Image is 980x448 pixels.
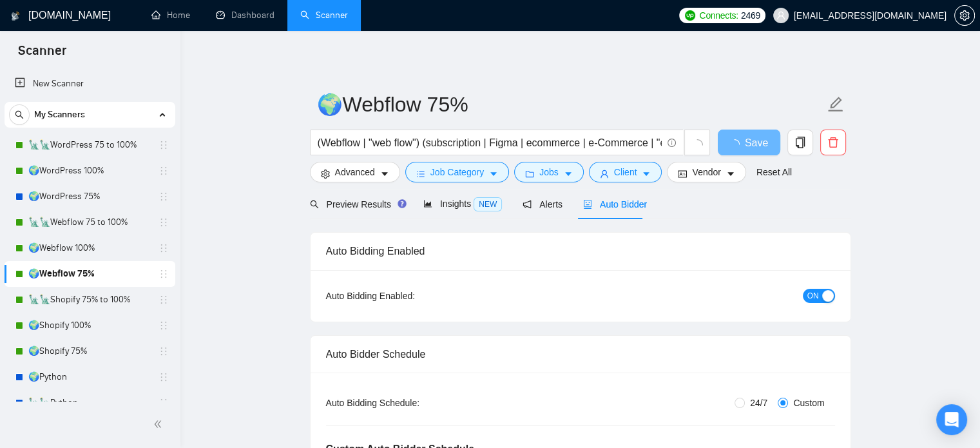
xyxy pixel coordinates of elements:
[583,200,592,209] span: robot
[745,396,773,410] span: 24/7
[28,313,151,338] a: 🌍Shopify 100%
[430,165,484,179] span: Job Category
[28,390,151,416] a: 🗽🗽Python
[8,41,77,68] span: Scanner
[729,139,745,150] span: loading
[423,199,502,209] span: Insights
[159,269,169,279] span: holder
[691,139,703,151] span: loading
[788,137,812,148] span: copy
[523,200,532,209] span: notification
[614,165,637,179] span: Client
[954,5,975,26] button: setting
[5,71,175,97] li: New Scanner
[416,169,425,179] span: bars
[159,140,169,150] span: holder
[159,372,169,382] span: holder
[11,6,20,26] img: logo
[954,10,975,21] a: setting
[583,199,647,209] span: Auto Bidder
[159,191,169,202] span: holder
[159,166,169,176] span: holder
[28,287,151,313] a: 🗽🗽Shopify 75% to 100%
[726,169,735,179] span: caret-down
[159,243,169,253] span: holder
[699,8,738,23] span: Connects:
[474,197,502,211] span: NEW
[28,235,151,261] a: 🌍Webflow 100%
[15,71,165,97] a: New Scanner
[151,10,190,21] a: homeHome
[523,199,562,209] span: Alerts
[787,130,813,155] button: copy
[10,110,29,119] span: search
[396,198,408,209] div: Tooltip anchor
[380,169,389,179] span: caret-down
[776,11,785,20] span: user
[489,169,498,179] span: caret-down
[668,139,676,147] span: info-circle
[318,135,662,151] input: Search Freelance Jobs...
[539,165,559,179] span: Jobs
[589,162,662,182] button: userClientcaret-down
[405,162,509,182] button: barsJob Categorycaret-down
[514,162,584,182] button: folderJobscaret-down
[564,169,573,179] span: caret-down
[9,104,30,125] button: search
[955,10,974,21] span: setting
[159,320,169,331] span: holder
[642,169,651,179] span: caret-down
[28,158,151,184] a: 🌍WordPress 100%
[159,398,169,408] span: holder
[300,10,348,21] a: searchScanner
[741,8,760,23] span: 2469
[216,10,274,21] a: dashboardDashboard
[326,336,835,373] div: Auto Bidder Schedule
[678,169,687,179] span: idcard
[159,295,169,305] span: holder
[326,233,835,269] div: Auto Bidding Enabled
[525,169,534,179] span: folder
[756,165,792,179] a: Reset All
[600,169,609,179] span: user
[685,10,695,21] img: upwork-logo.png
[821,137,845,148] span: delete
[692,165,720,179] span: Vendor
[310,162,400,182] button: settingAdvancedcaret-down
[34,102,85,128] span: My Scanners
[745,135,768,151] span: Save
[310,199,403,209] span: Preview Results
[28,132,151,158] a: 🗽🗽WordPress 75 to 100%
[326,396,495,410] div: Auto Bidding Schedule:
[667,162,745,182] button: idcardVendorcaret-down
[423,199,432,208] span: area-chart
[827,96,844,113] span: edit
[159,217,169,228] span: holder
[153,418,166,431] span: double-left
[321,169,330,179] span: setting
[718,130,780,155] button: Save
[317,88,825,121] input: Scanner name...
[28,338,151,364] a: 🌍Shopify 75%
[28,209,151,235] a: 🗽🗽Webflow 75 to 100%
[820,130,846,155] button: delete
[807,289,819,303] span: ON
[335,165,375,179] span: Advanced
[310,200,319,209] span: search
[326,289,495,303] div: Auto Bidding Enabled:
[936,404,967,435] div: Open Intercom Messenger
[28,364,151,390] a: 🌍Python
[28,261,151,287] a: 🌍Webflow 75%
[788,396,829,410] span: Custom
[159,346,169,356] span: holder
[28,184,151,209] a: 🌍WordPress 75%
